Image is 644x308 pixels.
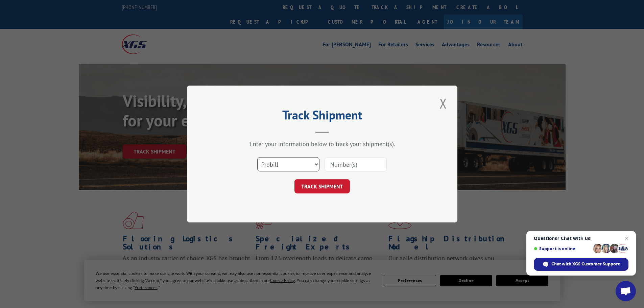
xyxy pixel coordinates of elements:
[616,281,636,301] a: Open chat
[534,246,591,251] span: Support is online
[325,157,387,171] input: Number(s)
[534,236,628,241] span: Questions? Chat with us!
[294,179,350,193] button: TRACK SHIPMENT
[437,94,449,113] button: Close modal
[221,140,424,148] div: Enter your information below to track your shipment(s).
[551,261,620,267] span: Chat with XGS Customer Support
[221,110,424,123] h2: Track Shipment
[534,258,628,271] span: Chat with XGS Customer Support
